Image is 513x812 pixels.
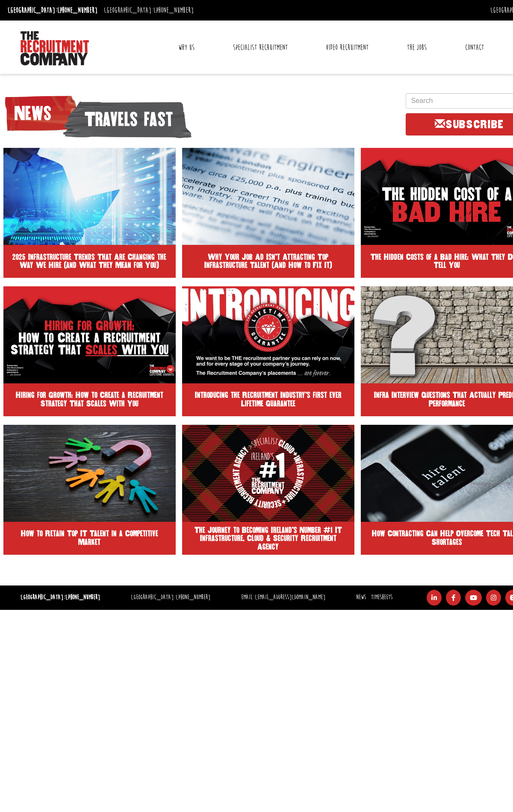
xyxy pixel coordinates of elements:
a: Why Your Job Ad Isn’t Attracting Top Infrastructure Talent (And How to Fix It) [182,148,354,278]
a: [PHONE_NUMBER] [176,593,210,601]
a: Why Us [172,37,201,58]
a: Introducing the Recruitment Industry’s first ever Lifetime Guarantee [182,286,354,416]
li: [GEOGRAPHIC_DATA]: [6,3,100,17]
h2: The Journey to Becoming Ireland’s Number #1 IT Infrastructure, Cloud & Security Recruitment Agency [189,526,348,550]
a: How to Retain Top IT Talent in a Competitive Market [3,425,176,555]
a: Contact [459,37,490,58]
a: [PHONE_NUMBER] [65,593,100,601]
li: Email: [239,591,327,604]
h2: Hiring for Growth: How to Create a Recruitment Strategy That Scales With You [10,391,169,408]
a: [PHONE_NUMBER] [57,6,97,15]
h2: Introducing the Recruitment Industry’s first ever Lifetime Guarantee [189,391,348,408]
li: [GEOGRAPHIC_DATA]: [129,591,212,604]
a: [PHONE_NUMBER] [153,6,194,15]
h2: How to Retain Top IT Talent in a Competitive Market [10,530,169,547]
span: News [3,92,78,135]
img: The Recruitment Company [21,31,89,65]
a: Timesheets [371,593,392,601]
span: Travels fast [63,98,192,141]
a: News [356,593,366,601]
a: The Journey to Becoming Ireland’s Number #1 IT Infrastructure, Cloud & Security Recruitment Agency [182,425,354,555]
a: 2025 Infrastructure Trends That Are Changing the Way We Hire (and What They Mean for You) [3,148,176,278]
a: Specialist Recruitment [227,37,294,58]
a: Video Recruitment [319,37,375,58]
h2: Why Your Job Ad Isn’t Attracting Top Infrastructure Talent (And How to Fix It) [189,253,348,270]
a: The Jobs [401,37,433,58]
a: [EMAIL_ADDRESS][DOMAIN_NAME] [255,593,325,601]
strong: [GEOGRAPHIC_DATA]: [21,593,100,601]
a: Hiring for Growth: How to Create a Recruitment Strategy That Scales With You [3,286,176,416]
h2: 2025 Infrastructure Trends That Are Changing the Way We Hire (and What They Mean for You) [10,253,169,270]
li: [GEOGRAPHIC_DATA]: [102,3,196,17]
